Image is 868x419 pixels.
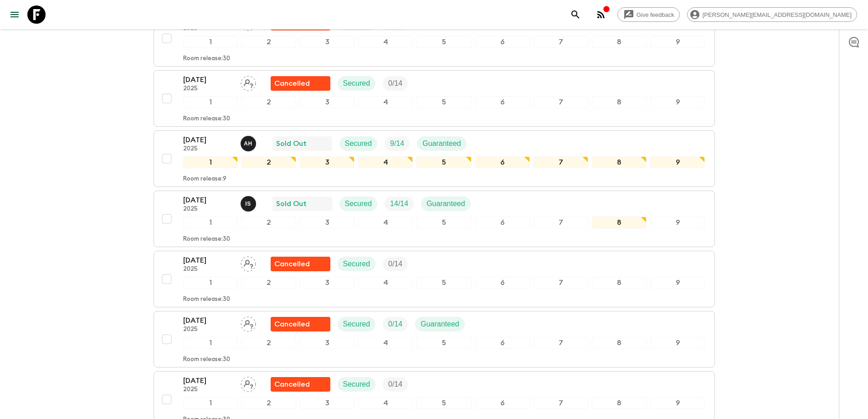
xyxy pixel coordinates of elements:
p: Secured [343,78,370,89]
p: 0 / 14 [388,259,402,269]
div: Secured [338,257,376,271]
p: Room release: 9 [183,176,226,183]
span: Assign pack leader [241,259,256,266]
div: 3 [300,337,354,349]
div: 2 [241,397,296,409]
p: Secured [343,259,370,269]
span: [PERSON_NAME][EMAIL_ADDRESS][DOMAIN_NAME] [698,11,857,18]
div: 1 [183,397,238,409]
div: Flash Pack cancellation [271,76,330,91]
div: 9 [650,217,705,228]
div: 8 [592,36,647,48]
div: Secured [339,136,378,151]
p: Room release: 30 [183,296,230,303]
p: Room release: 30 [183,356,230,363]
div: 3 [300,217,354,228]
p: Cancelled [274,259,310,269]
div: 3 [300,156,354,168]
div: 1 [183,96,238,108]
p: Secured [343,319,370,330]
div: 4 [358,337,413,349]
div: Flash Pack cancellation [271,257,330,271]
p: Secured [345,138,372,149]
div: Trip Fill [385,197,414,211]
div: 9 [650,277,705,289]
button: AH [241,136,258,151]
div: 4 [358,277,413,289]
p: Guaranteed [426,198,465,209]
p: 9 / 14 [390,138,404,149]
p: [DATE] [183,134,233,145]
div: Flash Pack cancellation [271,377,330,392]
span: Ivan Stojanović [241,199,258,206]
div: 1 [183,337,238,349]
div: 2 [241,36,296,48]
div: 2 [241,156,296,168]
span: Give feedback [632,11,679,18]
p: Secured [345,198,372,209]
div: 5 [416,156,471,168]
div: 6 [475,397,530,409]
span: Assign pack leader [241,379,256,387]
p: [DATE] [183,255,233,266]
div: 4 [358,96,413,108]
div: 6 [475,36,530,48]
div: 8 [592,217,647,228]
div: 5 [416,96,471,108]
button: [DATE]2025Assign pack leaderFlash Pack cancellationSecuredTrip Fill123456789Room release:30 [154,10,715,67]
p: Cancelled [274,78,310,89]
div: Secured [338,317,376,331]
div: 6 [475,156,530,168]
a: Give feedback [617,7,680,22]
p: Cancelled [274,319,310,330]
p: [DATE] [183,315,233,326]
p: 0 / 14 [388,319,402,330]
p: [DATE] [183,195,233,206]
p: 2025 [183,326,233,333]
div: 7 [534,277,588,289]
div: 7 [534,156,588,168]
div: 6 [475,217,530,228]
p: 2025 [183,266,233,273]
p: 0 / 14 [388,379,402,390]
p: Sold Out [276,198,307,209]
div: 5 [416,277,471,289]
div: 5 [416,397,471,409]
div: Trip Fill [385,136,410,151]
div: 6 [475,277,530,289]
div: 7 [534,337,588,349]
button: search adventures [566,5,585,24]
div: 5 [416,337,471,349]
div: 7 [534,36,588,48]
span: Assign pack leader [241,78,256,86]
div: 8 [592,277,647,289]
div: 8 [592,156,647,168]
p: Cancelled [274,379,310,390]
p: Sold Out [276,138,307,149]
div: 4 [358,397,413,409]
div: 8 [592,337,647,349]
div: 3 [300,96,354,108]
p: 2025 [183,386,233,393]
div: [PERSON_NAME][EMAIL_ADDRESS][DOMAIN_NAME] [687,7,857,22]
div: Secured [338,76,376,91]
div: 3 [300,36,354,48]
p: 2025 [183,145,233,153]
div: 6 [475,96,530,108]
div: Secured [338,377,376,392]
p: [DATE] [183,74,233,85]
div: 5 [416,217,471,228]
div: 9 [650,156,705,168]
div: 2 [241,337,296,349]
p: Room release: 30 [183,236,230,243]
button: IS [241,196,258,212]
p: 0 / 14 [388,78,402,89]
div: 7 [534,397,588,409]
div: 9 [650,337,705,349]
button: [DATE]2025Assign pack leaderFlash Pack cancellationSecuredTrip FillGuaranteed123456789Room releas... [154,311,715,367]
div: 3 [300,397,354,409]
p: 2025 [183,85,233,93]
p: Room release: 30 [183,115,230,123]
p: A H [244,140,252,147]
div: Flash Pack cancellation [271,317,330,331]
